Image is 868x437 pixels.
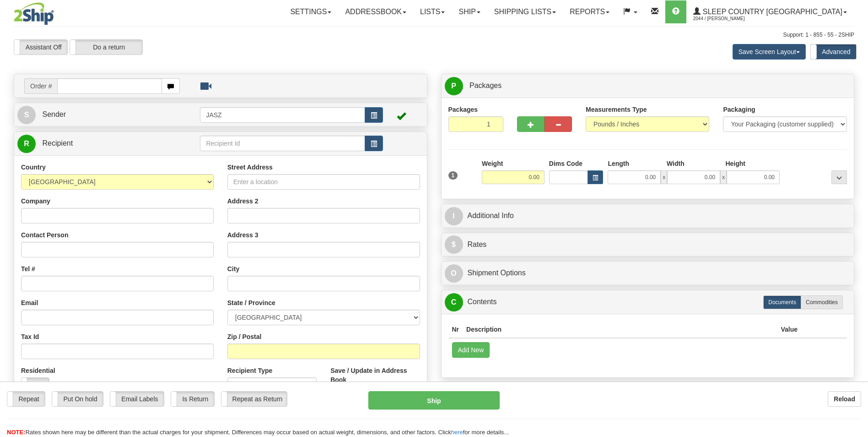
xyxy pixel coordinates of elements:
[7,429,25,436] span: NOTE:
[17,135,36,153] span: R
[563,0,616,23] a: Reports
[445,235,851,254] a: $Rates
[445,76,851,95] a: P Packages
[21,332,39,341] label: Tax Id
[42,139,73,147] span: Recipient
[330,366,420,384] label: Save / Update in Address Book
[828,391,861,407] button: Reload
[686,0,854,23] a: Sleep Country [GEOGRAPHIC_DATA] 2044 / [PERSON_NAME]
[487,0,563,23] a: Shipping lists
[21,264,35,273] label: Tel #
[693,14,762,23] span: 2044 / [PERSON_NAME]
[445,235,463,254] span: $
[608,159,629,168] label: Length
[227,197,259,206] label: Address 2
[667,159,685,168] label: Width
[834,395,855,403] b: Reload
[22,378,49,393] label: No
[227,332,262,341] label: Zip / Postal
[452,342,490,358] button: Add New
[801,295,843,309] label: Commodities
[445,207,463,225] span: I
[723,105,755,114] label: Packaging
[469,82,501,89] span: Packages
[482,159,503,168] label: Weight
[14,40,67,55] label: Assistant Off
[14,2,54,25] img: logo2044.jpg
[445,293,463,311] span: C
[338,0,413,23] a: Addressbook
[661,170,667,184] span: x
[21,163,46,172] label: Country
[21,298,38,307] label: Email
[17,105,200,124] a: S Sender
[452,0,487,23] a: Ship
[7,392,45,406] label: Repeat
[725,159,745,168] label: Height
[549,159,582,168] label: Dims Code
[171,392,214,406] label: Is Return
[777,321,801,338] th: Value
[586,105,647,114] label: Measurements Type
[448,105,478,114] label: Packages
[448,171,458,180] span: 1
[451,429,463,436] a: here
[368,391,499,410] button: Ship
[17,134,180,153] a: R Recipient
[227,163,273,172] label: Street Address
[811,44,856,59] label: Advanced
[227,366,273,375] label: Recipient Type
[21,197,50,206] label: Company
[448,321,463,338] th: Nr
[733,44,806,60] button: Save Screen Layout
[200,107,365,123] input: Sender Id
[445,207,851,225] a: IAdditional Info
[52,392,103,406] label: Put On hold
[701,8,842,16] span: Sleep Country [GEOGRAPHIC_DATA]
[70,40,142,55] label: Do a return
[445,293,851,311] a: CContents
[221,392,287,406] label: Repeat as Return
[227,264,239,273] label: City
[445,264,851,283] a: OShipment Options
[14,31,854,39] div: Support: 1 - 855 - 55 - 2SHIP
[227,298,275,307] label: State / Province
[21,366,55,375] label: Residential
[17,106,36,124] span: S
[227,174,420,190] input: Enter a location
[42,110,66,118] span: Sender
[413,0,452,23] a: Lists
[200,136,365,151] input: Recipient Id
[445,264,463,283] span: O
[463,321,777,338] th: Description
[21,230,68,240] label: Contact Person
[24,78,57,94] span: Order #
[110,392,164,406] label: Email Labels
[720,170,727,184] span: x
[445,77,463,95] span: P
[227,230,259,240] label: Address 3
[283,0,338,23] a: Settings
[763,295,801,309] label: Documents
[831,170,847,184] div: ...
